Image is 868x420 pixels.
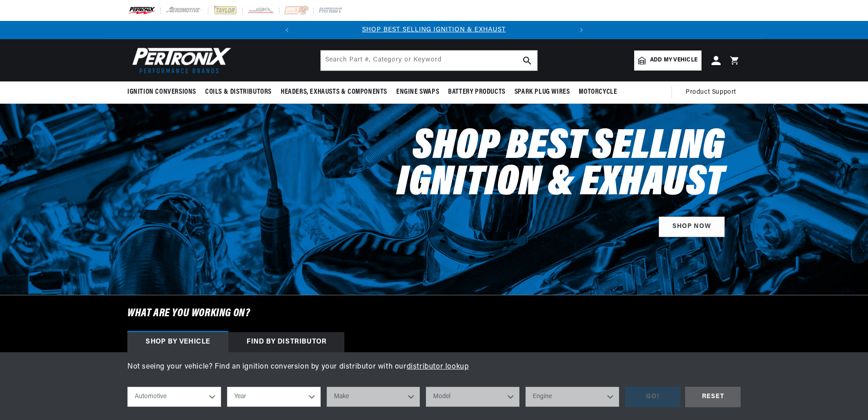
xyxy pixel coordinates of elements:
slideshow-component: Translation missing: en.sections.announcements.announcement_bar [105,21,763,39]
h2: Shop Best Selling Ignition & Exhaust [336,129,725,202]
summary: Engine Swaps [392,81,444,103]
button: search button [517,51,537,71]
div: 1 of 2 [296,25,572,35]
select: Engine [525,387,619,407]
div: Announcement [296,25,572,35]
select: Make [327,387,420,407]
select: Year [227,387,321,407]
span: Spark Plug Wires [515,87,570,97]
div: RESET [685,387,741,407]
summary: Battery Products [444,81,510,103]
div: Shop by vehicle [127,332,228,352]
summary: Motorcycle [574,81,621,103]
summary: Product Support [686,81,741,103]
p: Not seeing your vehicle? Find an ignition conversion by your distributor with our [127,361,741,373]
div: Find by Distributor [228,332,344,352]
select: Model [426,387,520,407]
span: Motorcycle [579,87,617,97]
button: Translation missing: en.sections.announcements.next_announcement [572,21,590,39]
summary: Spark Plug Wires [510,81,575,103]
span: Headers, Exhausts & Components [281,87,387,97]
span: Coils & Distributors [205,87,272,97]
select: Ride Type [127,387,221,407]
span: Product Support [686,87,736,97]
span: Engine Swaps [396,87,439,97]
a: SHOP BEST SELLING IGNITION & EXHAUST [362,26,506,33]
h6: What are you working on? [105,295,763,332]
a: SHOP NOW [659,217,725,237]
span: Battery Products [448,87,505,97]
span: Add my vehicle [650,56,697,65]
summary: Coils & Distributors [201,81,276,103]
summary: Headers, Exhausts & Components [276,81,392,103]
img: Pertronix [127,45,232,76]
a: Add my vehicle [634,51,701,71]
span: Ignition Conversions [127,87,196,97]
button: Translation missing: en.sections.announcements.previous_announcement [278,21,296,39]
a: distributor lookup [407,363,469,370]
summary: Ignition Conversions [127,81,201,103]
input: Search Part #, Category or Keyword [321,51,537,71]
